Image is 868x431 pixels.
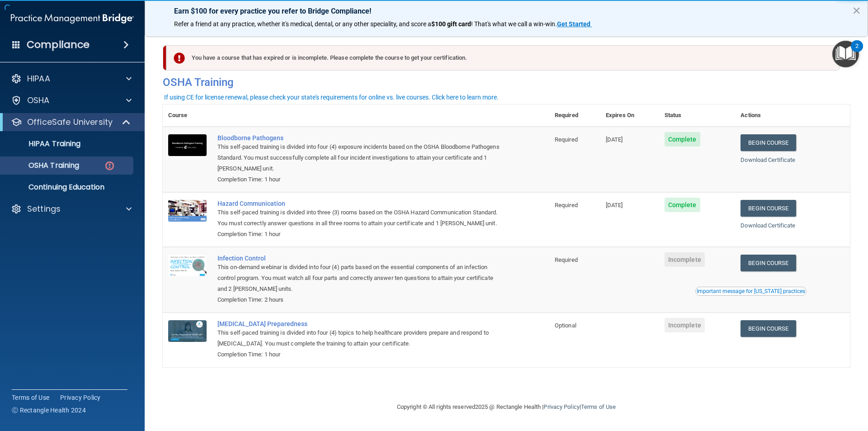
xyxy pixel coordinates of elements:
[11,117,131,128] a: OfficeSafe University
[555,136,578,143] span: Required
[12,406,86,415] span: Ⓒ Rectangle Health 2024
[27,95,50,106] p: OSHA
[712,367,857,403] iframe: Drift Widget Chat Controller
[6,183,129,192] p: Continuing Education
[735,104,850,127] th: Actions
[665,252,705,267] span: Incomplete
[659,104,736,127] th: Status
[163,76,850,89] h4: OSHA Training
[6,139,80,148] p: HIPAA Training
[11,9,134,28] img: PMB logo
[471,20,557,28] span: ! That's what we call a win-win.
[341,393,671,422] div: Copyright © All rights reserved 2025 @ Rectangle Health | |
[665,198,700,212] span: Complete
[174,7,839,15] p: Earn $100 for every practice you refer to Bridge Compliance!
[12,393,49,402] a: Terms of Use
[163,104,212,127] th: Course
[217,349,504,360] div: Completion Time: 1 hour
[164,94,499,100] div: If using CE for license renewal, please check your state's requirements for online vs. live cours...
[217,142,504,174] div: This self-paced training is divided into four (4) exposure incidents based on the OSHA Bloodborne...
[217,134,504,142] a: Bloodborne Pathogens
[697,289,805,294] div: Important message for [US_STATE] practices
[217,262,504,294] div: This on-demand webinar is divided into four (4) parts based on the essential components of an inf...
[217,327,504,349] div: This self-paced training is divided into four (4) topics to help healthcare providers prepare and...
[217,174,504,185] div: Completion Time: 1 hour
[27,73,50,84] p: HIPAA
[665,132,700,147] span: Complete
[855,46,859,58] div: 2
[217,200,504,207] a: Hazard Communication
[606,202,623,208] span: [DATE]
[174,52,185,64] img: exclamation-circle-solid-danger.72ef9ffc.png
[217,294,504,305] div: Completion Time: 2 hours
[11,73,132,84] a: HIPAA
[852,3,861,18] button: Close
[60,393,101,402] a: Privacy Policy
[741,255,796,271] a: Begin Course
[695,287,807,296] button: Read this if you are a dental practitioner in the state of CA
[27,38,90,51] h4: Compliance
[217,320,504,327] a: [MEDICAL_DATA] Preparedness
[431,20,471,28] strong: $100 gift card
[217,255,504,262] a: Infection Control
[832,41,859,67] button: Open Resource Center, 2 new notifications
[581,403,616,410] a: Terms of Use
[11,95,132,106] a: OSHA
[555,202,578,208] span: Required
[166,45,840,71] div: You have a course that has expired or is incomplete. Please complete the course to get your certi...
[665,318,705,332] span: Incomplete
[741,134,796,151] a: Begin Course
[555,322,576,329] span: Optional
[104,160,115,171] img: danger-circle.6113f641.png
[6,161,79,170] p: OSHA Training
[27,117,113,128] p: OfficeSafe University
[555,256,578,263] span: Required
[557,20,592,28] a: Get Started
[217,229,504,240] div: Completion Time: 1 hour
[549,104,600,127] th: Required
[741,200,796,217] a: Begin Course
[606,136,623,143] span: [DATE]
[741,222,795,229] a: Download Certificate
[174,20,431,28] span: Refer a friend at any practice, whether it's medical, dental, or any other speciality, and score a
[600,104,659,127] th: Expires On
[11,204,132,214] a: Settings
[217,207,504,229] div: This self-paced training is divided into three (3) rooms based on the OSHA Hazard Communication S...
[27,204,61,214] p: Settings
[741,156,795,163] a: Download Certificate
[163,93,500,102] button: If using CE for license renewal, please check your state's requirements for online vs. live cours...
[543,403,579,410] a: Privacy Policy
[741,320,796,337] a: Begin Course
[557,20,590,28] strong: Get Started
